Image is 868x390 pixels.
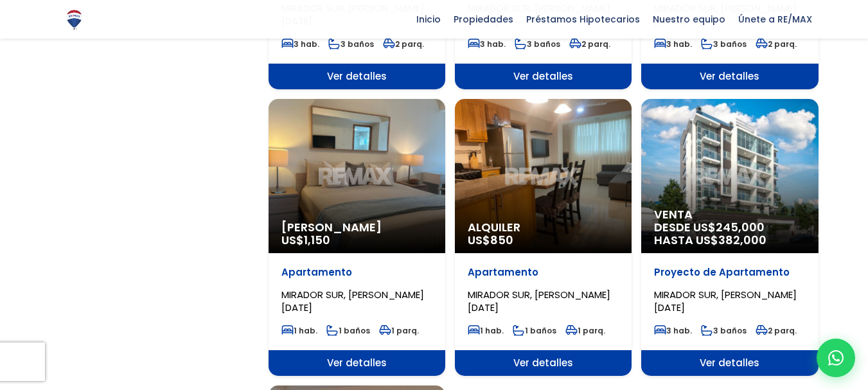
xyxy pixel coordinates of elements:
span: Ver detalles [455,64,632,89]
span: Ver detalles [641,64,818,89]
span: Ver detalles [455,350,632,376]
span: Únete a RE/MAX [732,10,819,29]
span: 850 [490,232,513,248]
span: Propiedades [447,10,520,29]
span: HASTA US$ [654,234,805,247]
span: 382,000 [718,232,766,248]
span: 3 hab. [468,39,506,49]
span: 3 hab. [654,39,692,49]
span: 1 parq. [379,325,419,336]
span: US$ [468,232,513,248]
span: 2 parq. [756,39,797,49]
span: Nuestro equipo [646,10,732,29]
span: Ver detalles [269,350,445,376]
span: Venta [654,208,805,221]
span: MIRADOR SUR, [PERSON_NAME][DATE] [468,288,610,314]
p: Apartamento [468,266,619,279]
span: MIRADOR SUR, [PERSON_NAME][DATE] [654,288,797,314]
span: 2 parq. [569,39,610,49]
span: 3 baños [701,39,747,49]
span: 1 hab. [468,325,504,336]
span: 3 baños [328,39,374,49]
span: Préstamos Hipotecarios [520,10,646,29]
span: 1 parq. [565,325,605,336]
span: 3 hab. [654,325,692,336]
span: Alquiler [468,221,619,234]
span: 2 parq. [383,39,424,49]
span: 1 hab. [281,325,317,336]
img: Logo de REMAX [63,8,85,31]
span: 1 baños [513,325,556,336]
p: Apartamento [281,266,432,279]
span: 3 baños [515,39,560,49]
span: US$ [281,232,330,248]
span: 2 parq. [756,325,797,336]
span: Inicio [410,10,447,29]
a: [PERSON_NAME] US$1,150 Apartamento MIRADOR SUR, [PERSON_NAME][DATE] 1 hab. 1 baños 1 parq. Ver de... [269,99,445,376]
span: Ver detalles [641,350,818,376]
a: Alquiler US$850 Apartamento MIRADOR SUR, [PERSON_NAME][DATE] 1 hab. 1 baños 1 parq. Ver detalles [455,99,632,376]
span: 245,000 [716,219,765,235]
span: [PERSON_NAME] [281,221,432,234]
span: MIRADOR SUR, [PERSON_NAME][DATE] [281,288,424,314]
span: DESDE US$ [654,221,805,247]
span: 1 baños [326,325,370,336]
a: Venta DESDE US$245,000 HASTA US$382,000 Proyecto de Apartamento MIRADOR SUR, [PERSON_NAME][DATE] ... [641,99,818,376]
span: 3 baños [701,325,747,336]
span: 1,150 [304,232,330,248]
p: Proyecto de Apartamento [654,266,805,279]
span: Ver detalles [269,64,445,89]
span: 3 hab. [281,39,319,49]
